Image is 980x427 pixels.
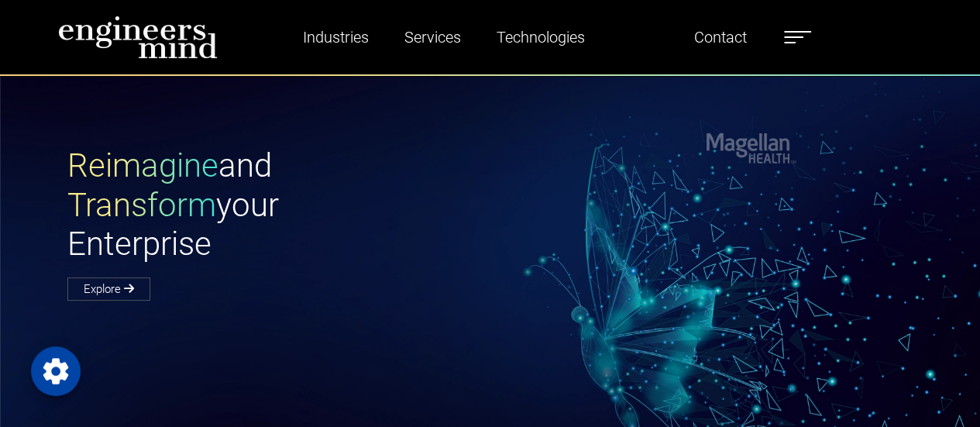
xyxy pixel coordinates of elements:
a: Services [398,19,467,55]
a: Technologies [490,19,591,55]
h1: and your Enterprise [67,146,490,263]
a: Explore [67,277,150,301]
span: Reimagine [67,146,218,184]
a: Industries [297,19,375,55]
a: Contact [688,19,753,55]
span: Transform [67,186,216,224]
img: logo [58,15,218,59]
